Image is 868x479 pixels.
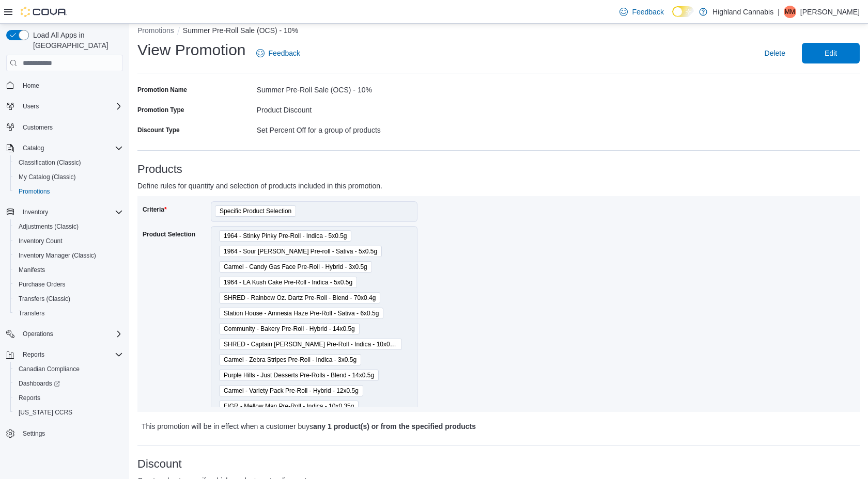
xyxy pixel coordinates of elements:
[784,6,796,18] div: Mya Moore
[10,306,127,321] button: Transfers
[224,370,374,380] span: Purple Hills - Just Desserts Pre-Rolls - Blend - 14x0.5g
[19,100,123,113] span: Users
[137,40,246,60] h1: View Promotion
[19,222,79,231] span: Adjustments (Classic)
[765,48,785,58] span: Delete
[183,26,298,35] button: Summer Pre-Roll Sale (OCS) - 10%
[23,429,45,438] span: Settings
[19,206,52,218] button: Inventory
[10,376,127,391] a: Dashboards
[19,79,43,92] a: Home
[19,100,43,113] button: Users
[2,347,127,362] button: Reports
[19,348,49,361] button: Reports
[19,158,81,167] span: Classification (Classic)
[257,102,499,114] div: Product Discount
[143,205,167,214] label: Criteria
[219,385,363,396] span: Carmel - Variety Pack Pre-Roll - Hybrid - 12x0.5g
[19,237,63,245] span: Inventory Count
[10,292,127,306] button: Transfers (Classic)
[14,278,123,291] span: Purchase Orders
[19,280,66,289] span: Purchase Orders
[219,401,359,412] span: FIGR - Mellow Man Pre-Roll - Indica - 10x0.35g
[219,308,383,319] span: Station House - Amnesia Haze Pre-Roll - Sativa - 6x0.5g
[219,277,357,288] span: 1964 - LA Kush Cake Pre-Roll - Indica - 5x0.5g
[142,420,677,433] p: This promotion will be in effect when a customer buys
[19,187,50,196] span: Promotions
[14,392,44,404] a: Reports
[14,249,123,262] span: Inventory Manager (Classic)
[19,328,123,340] span: Operations
[14,377,64,390] a: Dashboards
[778,6,780,18] p: |
[2,99,127,114] button: Users
[14,185,123,198] span: Promotions
[19,379,60,388] span: Dashboards
[224,355,357,365] span: Carmel - Zebra Stripes Pre-Roll - Indica - 3x0.5g
[10,277,127,292] button: Purchase Orders
[19,309,44,317] span: Transfers
[23,208,48,216] span: Inventory
[2,120,127,135] button: Customers
[10,184,127,199] button: Promotions
[19,427,49,440] a: Settings
[224,308,379,318] span: Station House - Amnesia Haze Pre-Roll - Sativa - 6x0.5g
[672,17,673,18] span: Dark Mode
[14,307,49,320] a: Transfers
[215,205,296,217] span: Specific Product Selection
[313,422,476,430] b: any 1 product(s) or from the specified products
[825,48,837,58] span: Edit
[802,43,860,63] button: Edit
[14,264,49,276] a: Manifests
[19,394,40,402] span: Reports
[23,123,53,132] span: Customers
[143,230,195,238] label: Product Selection
[14,156,123,169] span: Classification (Classic)
[19,266,45,274] span: Manifests
[14,249,100,262] a: Inventory Manager (Classic)
[14,406,123,419] span: Washington CCRS
[2,426,127,441] button: Settings
[10,155,127,170] button: Classification (Classic)
[29,30,123,51] span: Load All Apps in [GEOGRAPHIC_DATA]
[14,171,123,183] span: My Catalog (Classic)
[219,339,402,350] span: SHRED - Captain Kush Dartz Pre-Roll - Indica - 10x0.4g
[224,262,367,272] span: Carmel - Candy Gas Face Pre-Roll - Hybrid - 3x0.5g
[14,363,84,375] a: Canadian Compliance
[219,354,361,365] span: Carmel - Zebra Stripes Pre-Roll - Indica - 3x0.5g
[19,121,57,134] a: Customers
[14,278,70,291] a: Purchase Orders
[672,6,694,17] input: Dark Mode
[800,6,860,18] p: [PERSON_NAME]
[10,219,127,234] button: Adjustments (Classic)
[137,163,860,175] h3: Products
[19,365,80,373] span: Canadian Compliance
[224,339,397,349] span: SHRED - Captain [PERSON_NAME] Pre-Roll - Indica - 10x0.4g
[224,324,355,334] span: Community - Bakery Pre-Roll - Hybrid - 14x0.5g
[10,170,127,184] button: My Catalog (Classic)
[23,82,39,90] span: Home
[219,323,360,334] span: Community - Bakery Pre-Roll - Hybrid - 14x0.5g
[137,106,184,114] label: Promotion Type
[19,142,48,154] button: Catalog
[14,235,123,247] span: Inventory Count
[14,293,74,305] a: Transfers (Classic)
[137,86,187,94] label: Promotion Name
[2,77,127,92] button: Home
[137,458,860,470] h3: Discount
[220,206,291,216] span: Specific Product Selection
[21,7,67,17] img: Cova
[14,220,83,233] a: Adjustments (Classic)
[219,261,372,273] span: Carmel - Candy Gas Face Pre-Roll - Hybrid - 3x0.5g
[10,263,127,277] button: Manifests
[14,377,123,390] span: Dashboards
[224,246,377,257] span: 1964 - Sour [PERSON_NAME] Pre-roll - Sativa - 5x0.5g
[19,173,76,181] span: My Catalog (Classic)
[14,293,123,305] span: Transfers (Classic)
[19,78,123,91] span: Home
[785,6,795,18] span: MM
[10,234,127,248] button: Inventory Count
[137,126,180,134] label: Discount Type
[14,235,67,247] a: Inventory Count
[219,230,351,242] span: 1964 - Stinky Pinky Pre-Roll - Indica - 5x0.5g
